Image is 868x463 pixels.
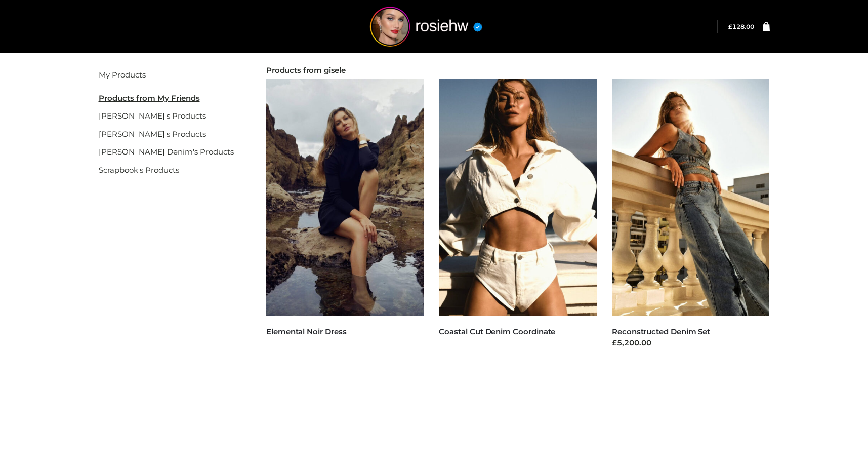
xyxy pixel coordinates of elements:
[439,327,555,336] a: Coastal Cut Denim Coordinate
[99,93,200,103] u: Products from My Friends
[99,70,146,80] a: My Products
[99,147,234,157] a: [PERSON_NAME] Denim's Products
[99,111,206,121] a: [PERSON_NAME]'s Products
[99,165,179,175] a: Scrapbook's Products
[728,23,732,30] span: £
[728,23,754,30] bdi: 128.00
[266,66,770,75] h2: Products from gisele
[728,23,754,30] a: £128.00
[266,327,347,336] a: Elemental Noir Dress
[99,129,206,139] a: [PERSON_NAME]'s Products
[612,337,770,349] div: £5,200.00
[612,327,710,336] a: Reconstructed Denim Set
[350,7,502,47] img: rosiehw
